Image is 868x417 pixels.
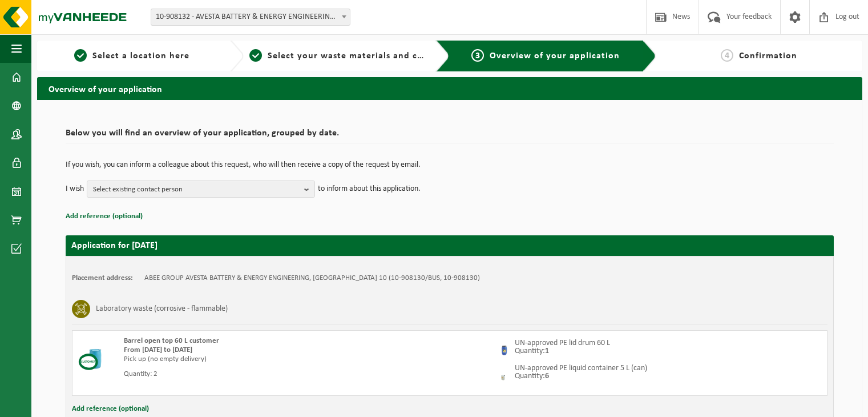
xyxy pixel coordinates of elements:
[96,304,228,313] font: Laboratory waste (corrosive - flammable)
[498,342,512,356] img: 01-000245
[156,13,368,21] font: 10-908132 - AVESTA BATTERY & ENERGY ENGINEERING - DIEGEM
[515,364,647,372] font: UN-approved PE liquid container 5 L (can)
[545,347,549,355] font: 1
[49,85,162,94] font: Overview of your application
[66,209,143,224] button: Add reference (optional)
[725,51,730,61] font: 4
[515,339,610,347] font: UN-approved PE lid drum 60 L
[318,185,421,193] font: to inform about this application.
[66,185,84,193] font: I wish
[66,212,143,220] font: Add reference (optional)
[151,9,350,25] span: 10-908132 - AVESTA BATTERY & ENERGY ENGINEERING - DIEGEM
[545,372,549,380] font: 6
[66,129,339,138] font: Below you will find an overview of your application, grouped by date.
[726,13,772,21] font: Your feedback
[124,337,219,344] font: Barrel open top 60 L customer
[71,241,158,250] font: Application for [DATE]
[498,367,512,381] img: 01-999902
[72,402,149,416] button: Add reference (optional)
[124,346,192,354] font: From [DATE] to [DATE]
[87,181,315,198] button: Select existing contact person
[144,274,480,282] font: ABEE GROUP AVESTA BATTERY & ENERGY ENGINEERING, [GEOGRAPHIC_DATA] 10 (10-908130/BUS, 10-908130)
[78,51,83,61] font: 1
[475,51,481,61] font: 3
[253,51,258,61] font: 2
[490,51,620,61] font: Overview of your application
[672,13,690,21] font: News
[78,336,112,371] img: LP-OT-00060-CU.png
[66,161,421,169] font: If you wish, you can inform a colleague about this request, who will then receive a copy of the r...
[515,372,545,380] font: Quantity:
[249,49,427,63] a: 2Select your waste materials and containers
[835,13,859,21] font: Log out
[124,370,158,378] font: Quantity: 2
[72,405,149,412] font: Add reference (optional)
[43,49,221,63] a: 1Select a location here
[92,51,189,61] font: Select a location here
[739,51,797,61] font: Confirmation
[72,274,133,282] font: Placement address:
[124,355,207,363] font: Pick up (no empty delivery)
[151,9,350,26] span: 10-908132 - AVESTA BATTERY & ENERGY ENGINEERING - DIEGEM
[515,347,545,355] font: Quantity:
[93,186,183,193] font: Select existing contact person
[268,51,459,61] font: Select your waste materials and containers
